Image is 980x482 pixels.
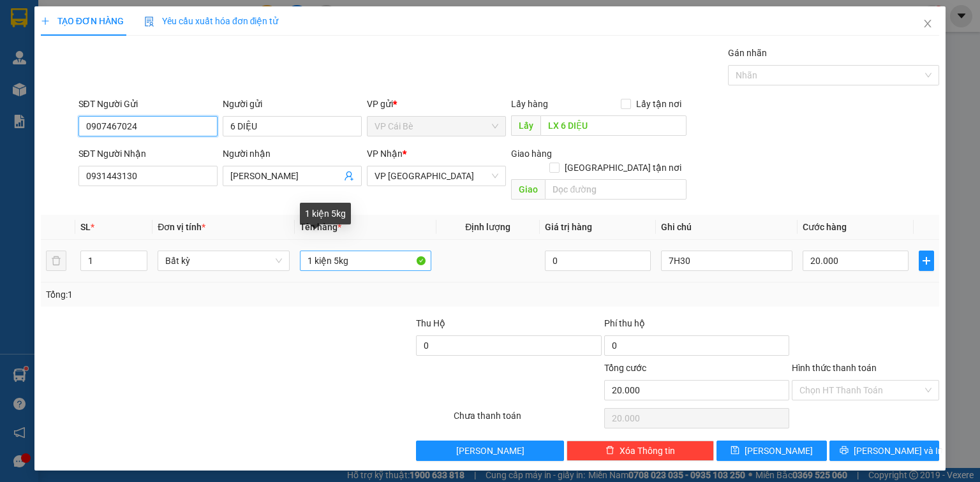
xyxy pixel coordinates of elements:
span: Giao hàng [511,149,552,159]
button: deleteXóa Thông tin [567,441,714,461]
span: Lấy tận nơi [631,97,687,111]
span: Lấy hàng [511,99,548,109]
div: SĐT Người Gửi [78,97,218,111]
span: Xóa Thông tin [620,444,675,458]
div: SĐT Người Nhận [78,147,218,161]
span: Lấy [511,115,540,136]
span: Tổng cước [604,363,646,373]
span: Cước hàng [803,222,847,232]
input: Dọc đường [545,179,687,200]
div: Phí thu hộ [604,316,789,335]
button: delete [46,251,66,271]
span: Định lượng [465,222,510,232]
span: delete [605,446,614,456]
button: printer[PERSON_NAME] và In [829,441,940,461]
button: Close [910,6,946,42]
span: plus [919,256,933,266]
div: 1 kiện 5kg [300,203,351,224]
th: Ghi chú [656,215,798,240]
div: Người gửi [223,97,362,111]
label: Hình thức thanh toán [792,363,877,373]
button: plus [919,251,934,271]
span: Đơn vị tính [158,222,205,232]
span: printer [840,446,849,456]
button: save[PERSON_NAME] [716,441,827,461]
span: plus [41,17,50,26]
span: [PERSON_NAME] và In [854,444,943,458]
input: Dọc đường [540,115,687,136]
span: user-add [344,171,354,181]
span: VP Cái Bè [375,117,498,136]
input: 0 [545,251,651,271]
div: Người nhận [223,147,362,161]
span: [GEOGRAPHIC_DATA] tận nơi [560,161,687,175]
span: Giao [511,179,545,200]
span: SL [80,222,91,232]
button: [PERSON_NAME] [416,441,563,461]
span: TẠO ĐƠN HÀNG [41,16,124,26]
span: Bất kỳ [165,251,281,270]
div: Tổng: 1 [46,288,379,302]
img: icon [144,17,154,27]
label: Gán nhãn [728,48,767,58]
div: VP gửi [367,97,506,111]
span: save [731,446,739,456]
span: close [923,18,933,29]
span: VP Nhận [367,149,403,159]
span: [PERSON_NAME] [745,444,813,458]
input: VD: Bàn, Ghế [300,251,431,271]
input: Ghi Chú [661,251,792,271]
div: Chưa thanh toán [452,409,602,431]
span: Giá trị hàng [545,222,592,232]
span: Thu Hộ [416,318,445,328]
span: Yêu cầu xuất hóa đơn điện tử [144,16,279,26]
span: VP Sài Gòn [375,166,498,186]
span: [PERSON_NAME] [456,444,524,458]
